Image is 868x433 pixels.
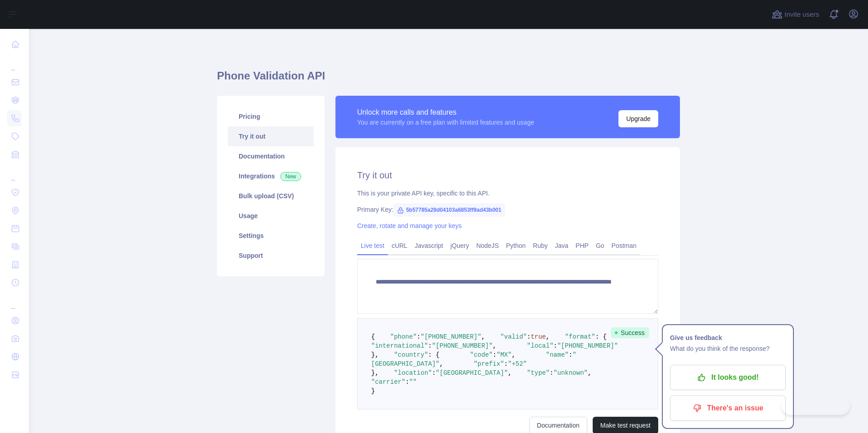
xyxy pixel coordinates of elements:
[371,387,375,395] span: }
[394,369,432,377] span: "location"
[474,360,504,368] span: "prefix"
[371,369,379,377] span: },
[500,333,527,340] span: "valid"
[502,238,529,253] a: Python
[508,360,527,368] span: "+52"
[527,342,553,349] span: "local"
[393,203,505,217] span: 5b57785a29d04103a6853ff9ad43b001
[546,333,550,340] span: ,
[411,238,447,253] a: Javascript
[432,342,492,349] span: "[PHONE_NUMBER]"
[228,186,314,206] a: Bulk upload (CSV)
[280,172,301,181] span: New
[420,333,481,340] span: "[PHONE_NUMBER]"
[527,333,530,340] span: :
[608,238,640,253] a: Postman
[529,238,552,253] a: Ruby
[228,226,314,246] a: Settings
[677,370,779,385] p: It looks good!
[572,238,592,253] a: PHP
[371,351,379,359] span: },
[228,246,314,265] a: Support
[595,333,607,340] span: : {
[357,238,388,253] a: Live test
[618,110,658,127] button: Upgrade
[470,351,492,359] span: "code"
[217,69,680,90] h1: Phone Validation API
[357,107,534,118] div: Unlock more calls and features
[357,118,534,127] div: You are currently on a free plan with limited features and usage
[436,369,508,377] span: "[GEOGRAPHIC_DATA]"
[784,9,819,20] span: Invite users
[390,333,417,340] span: "phone"
[428,351,439,359] span: : {
[782,396,850,415] iframe: Help Scout Beacon - Open
[553,342,557,349] span: :
[770,7,821,22] button: Invite users
[527,369,550,377] span: "type"
[588,369,591,377] span: ,
[550,369,553,377] span: :
[228,146,314,166] a: Documentation
[508,369,511,377] span: ,
[472,238,502,253] a: NodeJS
[394,351,428,359] span: "country"
[670,332,786,343] h1: Give us feedback
[546,351,569,359] span: "name"
[228,166,314,186] a: Integrations New
[357,169,658,182] h2: Try it out
[531,333,546,340] span: true
[7,54,22,72] div: ...
[439,360,443,368] span: ,
[481,333,485,340] span: ,
[592,238,608,253] a: Go
[406,378,409,386] span: :
[7,293,22,311] div: ...
[565,333,595,340] span: "format"
[409,378,417,386] span: ""
[553,369,588,377] span: "unknown"
[432,369,435,377] span: :
[557,342,618,349] span: "[PHONE_NUMBER]"
[228,107,314,126] a: Pricing
[228,126,314,146] a: Try it out
[611,327,649,338] span: Success
[357,205,658,214] div: Primary Key:
[371,333,375,340] span: {
[357,189,658,198] div: This is your private API key, specific to this API.
[371,378,406,386] span: "carrier"
[670,365,786,390] button: It looks good!
[552,238,572,253] a: Java
[670,396,786,421] button: There's an issue
[228,206,314,226] a: Usage
[677,400,779,416] p: There's an issue
[371,342,428,349] span: "international"
[504,360,508,368] span: :
[512,351,515,359] span: ,
[447,238,472,253] a: jQuery
[496,351,512,359] span: "MX"
[7,164,22,182] div: ...
[417,333,420,340] span: :
[569,351,572,359] span: :
[428,342,432,349] span: :
[357,222,462,229] a: Create, rotate and manage your keys
[670,343,786,354] p: What do you think of the response?
[388,238,411,253] a: cURL
[493,351,496,359] span: :
[493,342,496,349] span: ,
